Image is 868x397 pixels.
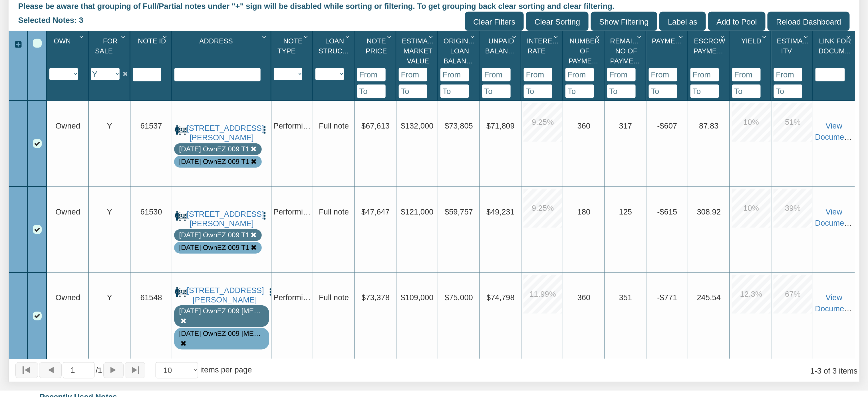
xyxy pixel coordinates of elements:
span: Full note [319,207,349,216]
a: 3526 East Morris Street, Indianapolis, IN, 46203 [187,210,257,228]
span: For Sale [95,37,118,55]
a: 2051 Perkins Avenue, Indianapolis, IN, 46203 [187,124,257,143]
span: $49,231 [486,207,515,216]
div: Sort None [482,33,521,98]
span: Own [54,37,71,45]
div: Sort None [649,33,687,98]
input: From [524,68,552,81]
input: Show Filtering [591,12,657,31]
input: Reload Dashboard [768,12,850,31]
div: Yield Sort None [732,33,771,68]
div: Column Menu [510,31,520,42]
a: 1144 North Tibbs, Indianapolis, IN, 46222 [187,286,263,305]
div: Note labeled as 8-26-25 OwnEZ 009 T1 [179,144,249,154]
span: 308.92 [697,207,721,216]
span: $73,805 [445,121,473,130]
div: Column Menu [385,31,395,42]
div: Column Menu [551,31,562,42]
div: Column Menu [718,31,729,42]
div: Sort None [524,33,562,98]
span: Performing [273,207,312,216]
input: From [690,68,719,81]
div: Address Sort None [174,33,271,68]
span: Note Type [277,37,303,55]
div: Column Menu [635,31,645,42]
div: Sort None [732,33,771,98]
span: -$607 [657,121,677,130]
input: Clear Filters [465,12,524,31]
span: Interest Rate [527,37,561,55]
span: Estimated Itv [777,37,816,55]
span: Unpaid Balance [485,37,518,55]
span: $132,000 [401,121,434,130]
div: Expand All [9,39,27,50]
div: Payment(P&I) Sort None [649,33,687,68]
div: 9.25 [523,103,562,142]
input: Selected page [63,362,94,379]
input: To [524,85,552,98]
div: Original Loan Balance Sort None [440,33,479,68]
input: From [732,68,761,81]
a: View Documents [815,121,855,141]
div: Sort None [607,33,646,98]
span: Yield [741,37,761,45]
input: To [482,85,511,98]
span: items per page [200,365,252,374]
span: 125 [619,207,632,216]
div: 51.0 [774,103,812,142]
span: 180 [577,207,591,216]
span: Y [107,293,112,302]
div: Column Menu [426,31,437,42]
input: To [607,85,636,98]
span: $121,000 [401,207,434,216]
span: Original Loan Balance [444,37,477,65]
span: $47,647 [361,207,390,216]
span: $71,809 [486,121,515,130]
span: 61537 [140,121,162,130]
div: Escrow Payment Sort None [690,33,729,68]
div: Row 2, Row Selection Checkbox [33,225,42,234]
div: 39.0 [774,189,812,228]
div: Sort None [274,33,312,80]
input: From [649,68,677,81]
div: Column Menu [676,31,687,42]
input: To [399,85,427,98]
span: Remaining No Of Payments [610,37,650,65]
span: Escrow Payment [694,37,726,55]
span: Performing [273,121,312,130]
input: To [649,85,677,98]
input: From [440,68,469,81]
div: Note is contained in the pool 9-4-25 OwnEZ 009 T3 [179,329,264,339]
span: Full note [319,121,349,130]
img: cell-menu.png [266,287,275,297]
div: Column Menu [77,31,88,42]
button: Page back [39,362,62,378]
div: Interest Rate Sort None [524,33,562,68]
input: From [774,68,802,81]
div: Sort None [565,33,604,98]
div: Column Menu [260,31,270,42]
div: Row 3, Row Selection Checkbox [33,312,42,320]
div: Column Menu [593,31,604,42]
input: From [399,68,427,81]
input: From [607,68,636,81]
span: 61530 [140,207,162,216]
div: 12.3 [732,275,771,314]
input: Clear Sorting [526,12,589,31]
span: Link For Documents [819,37,863,55]
div: Sort None [774,33,812,98]
div: For Sale Sort None [91,33,130,68]
span: Estimated Market Value [402,37,441,65]
button: Page to first [15,362,38,378]
span: $75,000 [445,293,473,302]
span: Owned [55,121,80,130]
input: To [732,85,761,98]
button: Press to open the note menu [266,286,275,297]
span: 87.83 [699,121,718,130]
span: 351 [619,293,632,302]
input: Add to Pool [708,12,766,31]
img: cell-menu.png [260,211,269,220]
span: 360 [577,293,591,302]
span: Full note [319,293,349,302]
input: To [690,85,719,98]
